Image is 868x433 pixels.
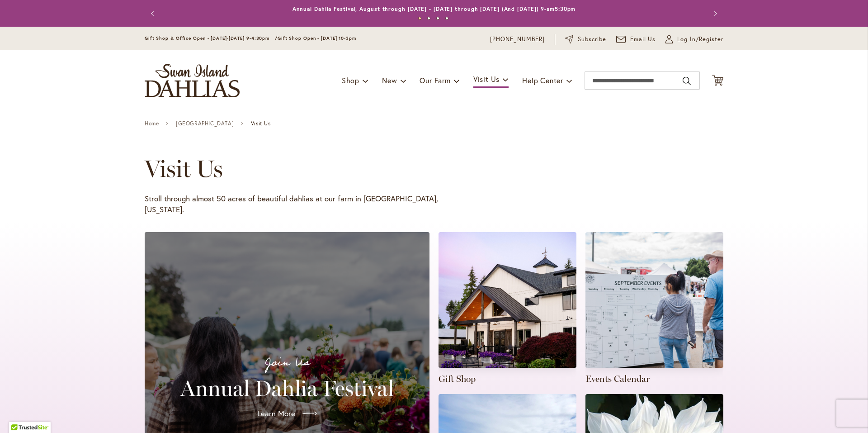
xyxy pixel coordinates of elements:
[156,353,419,372] p: Join Us
[145,120,159,127] a: Home
[522,76,563,85] span: Help Center
[145,193,439,215] p: Stroll through almost 50 acres of beautiful dahlias at our farm in [GEOGRAPHIC_DATA], [US_STATE].
[420,76,450,85] span: Our Farm
[145,155,697,182] h1: Visit Us
[257,408,295,419] span: Learn More
[278,35,356,41] span: Gift Shop Open - [DATE] 10-3pm
[145,35,278,41] span: Gift Shop & Office Open - [DATE]-[DATE] 9-4:30pm /
[342,76,359,85] span: Shop
[250,401,324,426] a: Learn More
[292,5,576,12] a: Annual Dahlia Festival, August through [DATE] - [DATE] through [DATE] (And [DATE]) 9-am5:30pm
[427,17,430,20] button: 2 of 4
[156,376,419,401] h2: Annual Dahlia Festival
[677,35,723,44] span: Log In/Register
[616,35,656,44] a: Email Us
[565,35,606,44] a: Subscribe
[251,120,271,127] span: Visit Us
[473,74,500,84] span: Visit Us
[578,35,606,44] span: Subscribe
[176,120,234,127] a: [GEOGRAPHIC_DATA]
[418,17,421,20] button: 1 of 4
[145,64,240,97] a: store logo
[630,35,656,44] span: Email Us
[145,5,163,23] button: Previous
[665,35,723,44] a: Log In/Register
[490,35,545,44] a: [PHONE_NUMBER]
[445,17,448,20] button: 4 of 4
[705,5,723,23] button: Next
[382,76,397,85] span: New
[436,17,439,20] button: 3 of 4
